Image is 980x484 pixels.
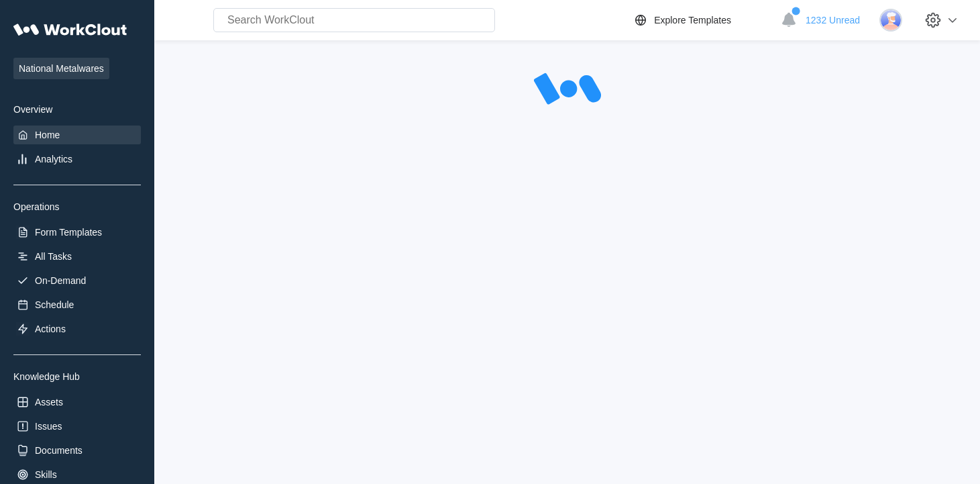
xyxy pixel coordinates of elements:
div: Issues [35,421,62,432]
a: Skills [13,465,141,484]
div: Operations [13,201,141,212]
div: Home [35,130,60,140]
a: Actions [13,320,141,338]
a: Schedule [13,295,141,314]
div: Actions [35,324,66,334]
div: All Tasks [35,251,72,262]
a: Explore Templates [633,12,774,28]
div: On-Demand [35,275,86,286]
a: All Tasks [13,247,141,266]
div: Form Templates [35,227,102,238]
div: Overview [13,104,141,115]
div: Explore Templates [654,15,731,26]
a: Assets [13,393,141,412]
a: Form Templates [13,223,141,242]
div: Documents [35,445,83,456]
a: On-Demand [13,271,141,290]
a: Home [13,126,141,144]
div: Schedule [35,299,74,310]
input: Search WorkClout [213,8,495,32]
a: Issues [13,417,141,436]
a: Documents [13,441,141,460]
span: 1232 Unread [806,15,860,26]
div: Analytics [35,154,72,164]
div: Skills [35,469,57,480]
img: user-3.png [879,9,902,32]
div: Knowledge Hub [13,371,141,382]
div: Assets [35,397,63,407]
span: National Metalwares [13,58,109,79]
a: Analytics [13,150,141,168]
